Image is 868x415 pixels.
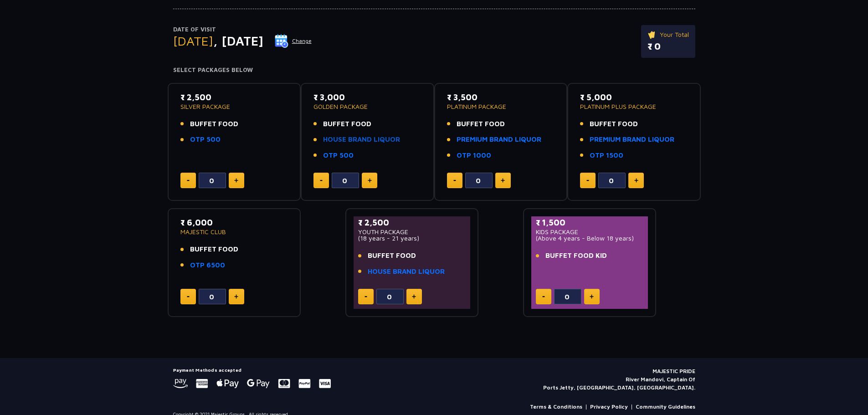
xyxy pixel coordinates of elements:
[412,294,416,299] img: plus
[234,178,238,183] img: plus
[368,266,445,277] a: HOUSE BRAND LIQUOR
[180,91,288,103] p: ₹ 2,500
[580,103,688,110] p: PLATINUM PLUS PACKAGE
[173,367,331,373] h5: Payment Methods accepted
[447,91,555,103] p: ₹ 3,500
[313,103,421,110] p: GOLDEN PACKAGE
[313,91,421,103] p: ₹ 3,000
[636,403,695,411] a: Community Guidelines
[274,34,312,48] button: Change
[368,178,372,183] img: plus
[323,134,400,145] a: HOUSE BRAND LIQUOR
[187,180,190,181] img: minus
[180,216,288,229] p: ₹ 6,000
[457,119,505,129] span: BUFFET FOOD
[190,134,221,145] a: OTP 500
[447,103,555,110] p: PLATINUM PACKAGE
[358,235,466,241] p: (18 years - 21 years)
[590,150,623,161] a: OTP 1500
[590,134,674,145] a: PREMIUM BRAND LIQUOR
[173,25,312,34] p: Date of Visit
[586,180,589,181] img: minus
[368,251,416,261] span: BUFFET FOOD
[647,40,689,53] p: ₹ 0
[180,103,288,110] p: SILVER PACKAGE
[590,403,628,411] a: Privacy Policy
[234,294,238,299] img: plus
[545,251,607,261] span: BUFFET FOOD KID
[590,119,638,129] span: BUFFET FOOD
[453,180,456,181] img: minus
[358,229,466,235] p: YOUTH PACKAGE
[180,229,288,235] p: MAJESTIC CLUB
[187,296,190,297] img: minus
[365,296,367,297] img: minus
[543,367,695,392] p: MAJESTIC PRIDE River Mandovi, Captain Of Ports Jetty, [GEOGRAPHIC_DATA], [GEOGRAPHIC_DATA].
[501,178,505,183] img: plus
[323,150,354,161] a: OTP 500
[213,33,263,48] span: , [DATE]
[536,216,644,229] p: ₹ 1,500
[457,150,491,161] a: OTP 1000
[323,119,371,129] span: BUFFET FOOD
[580,91,688,103] p: ₹ 5,000
[590,294,594,299] img: plus
[530,403,582,411] a: Terms & Conditions
[173,33,213,48] span: [DATE]
[457,134,541,145] a: PREMIUM BRAND LIQUOR
[536,229,644,235] p: KIDS PACKAGE
[542,296,545,297] img: minus
[320,180,323,181] img: minus
[647,30,689,40] p: Your Total
[173,67,695,74] h4: Select Packages Below
[190,119,238,129] span: BUFFET FOOD
[190,260,225,271] a: OTP 6500
[358,216,466,229] p: ₹ 2,500
[634,178,638,183] img: plus
[190,244,238,255] span: BUFFET FOOD
[647,30,657,40] img: ticket
[536,235,644,241] p: (Above 4 years - Below 18 years)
